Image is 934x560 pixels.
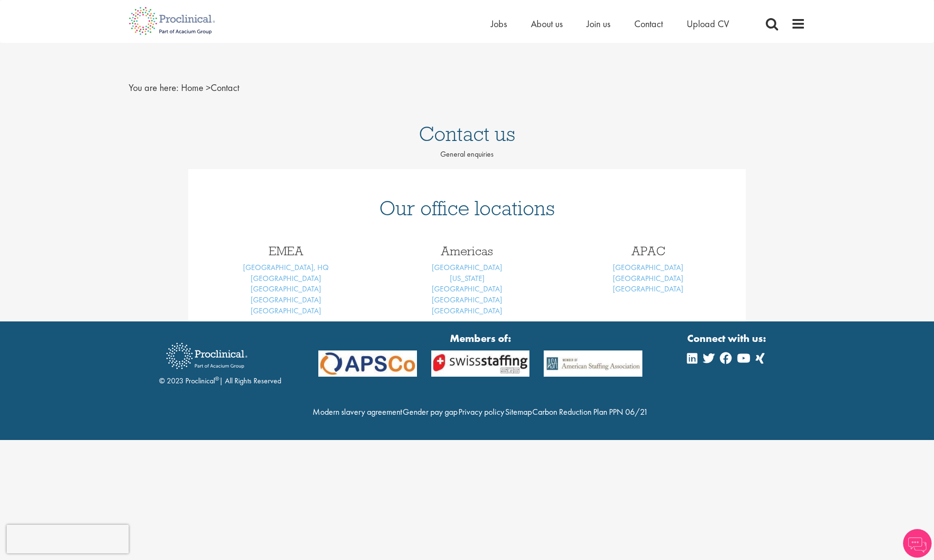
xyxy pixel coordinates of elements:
a: Upload CV [687,18,729,30]
sup: ® [215,375,219,382]
a: Contact [634,18,663,30]
img: Proclinical Recruitment [159,336,254,376]
a: [GEOGRAPHIC_DATA] [613,273,683,283]
a: [GEOGRAPHIC_DATA] [432,295,502,305]
strong: Members of: [318,331,642,346]
a: Join us [587,18,610,30]
img: APSCo [537,350,650,377]
h3: EMEA [203,245,369,257]
span: Contact [181,81,239,94]
a: [GEOGRAPHIC_DATA] [251,306,321,316]
img: APSCo [424,350,537,377]
strong: Connect with us: [687,331,768,346]
img: APSCo [311,350,424,377]
a: Carbon Reduction Plan PPN 06/21 [532,406,648,417]
h1: Our office locations [203,198,731,219]
a: [GEOGRAPHIC_DATA] [432,306,502,316]
a: Privacy policy [458,406,504,417]
a: About us [531,18,563,30]
a: [US_STATE] [450,273,485,283]
div: © 2023 Proclinical | All Rights Reserved [159,336,281,387]
a: [GEOGRAPHIC_DATA] [613,284,683,294]
img: Chatbot [903,529,932,558]
a: Modern slavery agreement [313,406,402,417]
a: Gender pay gap [403,406,457,417]
span: > [206,81,211,94]
a: [GEOGRAPHIC_DATA] [251,295,321,305]
h3: APAC [565,245,731,257]
a: [GEOGRAPHIC_DATA] [432,262,502,272]
a: [GEOGRAPHIC_DATA], HQ [243,262,329,272]
span: You are here: [129,81,179,94]
a: Sitemap [505,406,532,417]
a: [GEOGRAPHIC_DATA] [251,284,321,294]
iframe: reCAPTCHA [7,525,129,553]
a: [GEOGRAPHIC_DATA] [251,273,321,283]
a: [GEOGRAPHIC_DATA] [432,284,502,294]
a: Jobs [491,18,507,30]
a: [GEOGRAPHIC_DATA] [613,262,683,272]
h3: Americas [384,245,550,257]
a: breadcrumb link to Home [181,81,203,94]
